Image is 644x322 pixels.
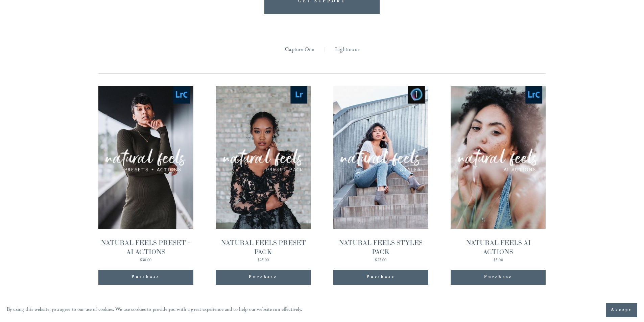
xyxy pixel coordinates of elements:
[249,274,277,281] div: Purchase
[484,274,512,281] div: Purchase
[216,238,311,256] div: NATURAL FEELS PRESET PACK
[98,270,193,285] div: Purchase
[324,45,326,55] span: |
[216,270,311,285] div: Purchase
[216,258,311,263] div: $25.00
[606,303,637,317] button: Accept
[366,274,395,281] div: Purchase
[611,307,632,314] span: Accept
[451,258,546,263] div: $5.00
[333,258,428,263] div: $25.00
[451,238,546,256] div: NATURAL FEELS AI ACTIONS
[333,270,428,285] div: Purchase
[98,238,193,256] div: NATURAL FEELS PRESET + AI ACTIONS
[335,45,359,55] a: Lightroom
[216,86,311,263] a: NATURAL FEELS PRESET PACK
[285,45,314,55] a: Capture One
[98,86,193,263] a: NATURAL FEELS PRESET + AI ACTIONS
[333,86,428,263] a: NATURAL FEELS STYLES PACK
[451,86,546,263] a: NATURAL FEELS AI ACTIONS
[7,305,303,315] p: By using this website, you agree to our use of cookies. We use cookies to provide you with a grea...
[98,258,193,263] div: $30.00
[132,274,160,281] div: Purchase
[451,270,546,285] div: Purchase
[333,238,428,256] div: NATURAL FEELS STYLES PACK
